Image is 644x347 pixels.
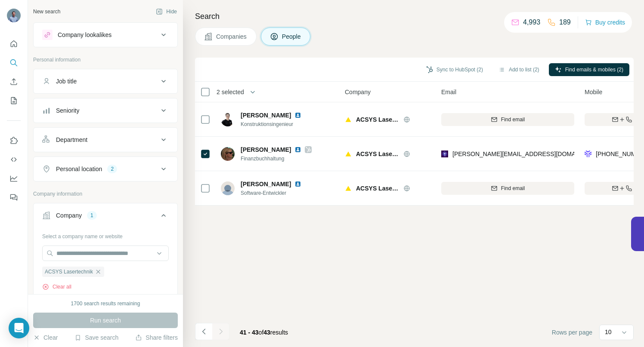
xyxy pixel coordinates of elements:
[294,181,301,187] img: LinkedIn logo
[34,25,177,45] button: Company lookalikes
[42,229,169,240] div: Select a company name or website
[34,159,177,179] button: Personal location2
[345,116,352,123] img: Logo of ACSYS Lasertechnik
[585,150,591,158] img: provider forager logo
[33,8,60,15] div: New search
[7,171,21,186] button: Dashboard
[241,155,312,163] span: Finanzbuchhaltung
[56,211,82,220] div: Company
[42,283,71,291] button: Clear all
[241,120,312,128] span: Konstruktionsingenieur
[56,165,102,173] div: Personal location
[441,182,574,195] button: Find email
[559,17,571,28] p: 189
[221,147,235,161] img: Avatar
[345,150,352,157] img: Logo of ACSYS Lasertechnik
[294,146,301,153] img: LinkedIn logo
[195,323,212,340] button: Navigate to previous page
[150,5,183,18] button: Hide
[107,165,117,173] div: 2
[7,152,21,167] button: Use Surfe API
[7,36,21,52] button: Quick start
[356,184,399,193] span: ACSYS Lasertechnik
[420,63,489,76] button: Sync to HubSpot (2)
[45,268,93,276] span: ACSYS Lasertechnik
[34,100,177,121] button: Seniority
[71,300,140,307] div: 1700 search results remaining
[7,190,21,205] button: Feedback
[452,150,604,157] span: [PERSON_NAME][EMAIL_ADDRESS][DOMAIN_NAME]
[240,329,259,336] span: 41 - 43
[56,106,79,115] div: Seniority
[259,329,264,336] span: of
[585,88,602,96] span: Mobile
[552,328,592,337] span: Rows per page
[345,88,371,96] span: Company
[221,113,235,126] img: Avatar
[441,88,456,96] span: Email
[605,328,612,336] p: 10
[263,329,270,336] span: 43
[356,115,399,124] span: ACSYS Lasertechnik
[221,181,235,195] img: Avatar
[195,10,634,22] h4: Search
[7,55,21,71] button: Search
[441,150,448,158] img: provider leadmagic logo
[216,32,248,41] span: Companies
[33,56,178,64] p: Personal information
[7,133,21,148] button: Use Surfe on LinkedIn
[34,129,177,150] button: Department
[441,113,574,126] button: Find email
[7,9,21,22] img: Avatar
[241,189,312,197] span: Software-Entwickler
[217,88,244,96] span: 2 selected
[33,190,178,198] p: Company information
[56,77,77,86] div: Job title
[58,31,111,39] div: Company lookalikes
[7,74,21,89] button: Enrich CSV
[345,185,352,192] img: Logo of ACSYS Lasertechnik
[241,111,291,120] span: [PERSON_NAME]
[282,32,302,41] span: People
[356,150,399,158] span: ACSYS Lasertechnik
[492,63,545,76] button: Add to list (2)
[34,205,177,229] button: Company1
[501,184,525,192] span: Find email
[7,93,21,108] button: My lists
[549,63,629,76] button: Find emails & mobiles (2)
[501,116,525,123] span: Find email
[56,135,87,144] div: Department
[87,212,97,219] div: 1
[241,145,291,154] span: [PERSON_NAME]
[34,71,177,92] button: Job title
[241,180,291,188] span: [PERSON_NAME]
[294,112,301,119] img: LinkedIn logo
[523,17,540,28] p: 4,993
[240,329,288,336] span: results
[585,16,625,28] button: Buy credits
[565,66,623,74] span: Find emails & mobiles (2)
